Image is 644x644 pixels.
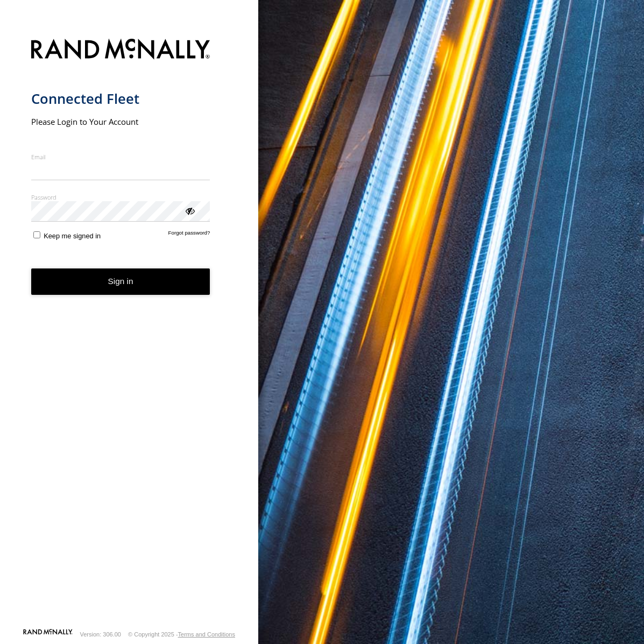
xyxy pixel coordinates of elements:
[33,231,40,238] input: Keep me signed in
[31,153,210,161] label: Email
[44,232,101,240] span: Keep me signed in
[31,32,228,628] form: main
[178,631,235,638] a: Terms and Conditions
[128,631,235,638] div: © Copyright 2025 -
[31,90,210,108] h1: Connected Fleet
[168,230,210,240] a: Forgot password?
[23,629,73,640] a: Visit our Website
[80,631,121,638] div: Version: 306.00
[31,268,210,295] button: Sign in
[31,116,210,127] h2: Please Login to Your Account
[31,193,210,201] label: Password
[31,37,210,64] img: Rand McNally
[184,205,195,216] div: ViewPassword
